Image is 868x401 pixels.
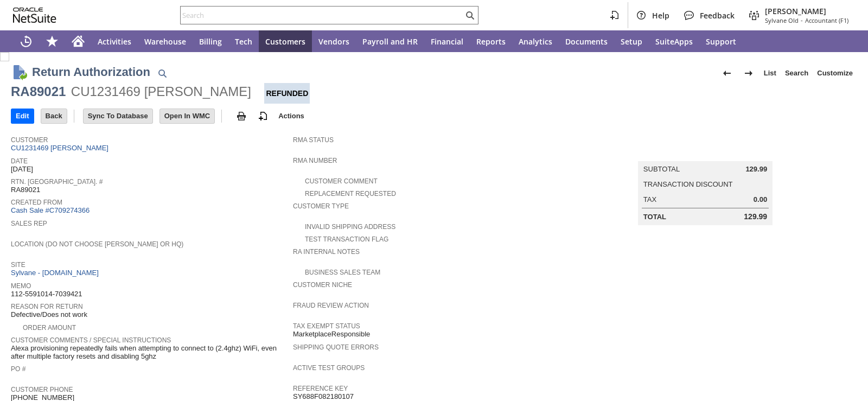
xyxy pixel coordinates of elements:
[744,212,767,221] span: 129.99
[11,109,34,123] input: Edit
[649,30,699,52] a: SuiteApps
[11,269,101,277] a: Sylvane - [DOMAIN_NAME]
[20,35,33,48] svg: Recent Records
[72,35,85,48] svg: Home
[293,157,337,164] a: RMA Number
[476,36,506,47] span: Reports
[259,30,312,52] a: Customers
[65,30,91,52] a: Home
[235,36,252,47] span: Tech
[193,30,228,52] a: Billing
[720,67,733,80] img: Previous
[643,165,680,173] a: Subtotal
[293,385,348,392] a: Reference Key
[463,9,476,22] svg: Search
[257,110,270,123] img: add-record.svg
[264,83,310,104] div: Refunded
[305,190,396,198] a: Replacement Requested
[39,30,65,52] div: Shortcuts
[293,330,370,339] span: MarketplaceResponsible
[11,290,82,298] span: 112-5591014-7039421
[11,303,83,310] a: Reason For Return
[745,165,767,174] span: 129.99
[11,261,25,269] a: Site
[614,30,649,52] a: Setup
[565,36,608,47] span: Documents
[305,223,395,231] a: Invalid Shipping Address
[424,30,470,52] a: Financial
[11,199,62,206] a: Created From
[11,365,25,373] a: PO #
[23,324,76,332] a: Order Amount
[621,36,642,47] span: Setup
[138,30,193,52] a: Warehouse
[11,83,66,100] div: RA89021
[11,344,288,361] span: Alexa provisioning repeatedly fails when attempting to connect to (2.4ghz) WiFi, even after multi...
[265,36,305,47] span: Customers
[318,36,349,47] span: Vendors
[293,202,349,210] a: Customer Type
[813,65,857,82] a: Customize
[11,165,33,174] span: [DATE]
[293,281,352,289] a: Customer Niche
[706,36,736,47] span: Support
[11,336,171,344] a: Customer Comments / Special Instructions
[156,67,169,80] img: Quick Find
[71,83,251,100] div: CU1231469 [PERSON_NAME]
[431,36,463,47] span: Financial
[519,36,552,47] span: Analytics
[805,16,848,24] span: Accountant (F1)
[13,8,56,23] svg: logo
[801,16,803,24] span: -
[643,180,733,188] a: Transaction Discount
[312,30,356,52] a: Vendors
[293,392,354,401] span: SY688F082180107
[98,36,131,47] span: Activities
[199,36,222,47] span: Billing
[700,10,735,21] span: Feedback
[228,30,259,52] a: Tech
[699,30,743,52] a: Support
[293,343,379,351] a: Shipping Quote Errors
[11,282,31,290] a: Memo
[13,30,39,52] a: Recent Records
[652,10,669,21] span: Help
[160,109,215,123] input: Open In WMC
[274,112,309,120] a: Actions
[11,386,73,393] a: Customer Phone
[356,30,424,52] a: Payroll and HR
[11,206,90,214] a: Cash Sale #C709274366
[11,157,28,165] a: Date
[46,35,59,48] svg: Shortcuts
[41,109,67,123] input: Back
[293,364,365,372] a: Active Test Groups
[11,186,40,194] span: RA89021
[655,36,693,47] span: SuiteApps
[293,248,360,256] a: RA Internal Notes
[11,178,103,186] a: Rtn. [GEOGRAPHIC_DATA]. #
[293,322,360,330] a: Tax Exempt Status
[293,136,334,144] a: RMA Status
[305,235,388,243] a: Test Transaction Flag
[305,269,380,276] a: Business Sales Team
[235,110,248,123] img: print.svg
[84,109,152,123] input: Sync To Database
[11,220,47,227] a: Sales Rep
[643,195,656,203] a: Tax
[643,213,666,221] a: Total
[11,144,111,152] a: CU1231469 [PERSON_NAME]
[11,310,87,319] span: Defective/Does not work
[765,6,848,16] span: [PERSON_NAME]
[759,65,781,82] a: List
[181,9,463,22] input: Search
[91,30,138,52] a: Activities
[11,136,48,144] a: Customer
[32,63,150,81] h1: Return Authorization
[144,36,186,47] span: Warehouse
[781,65,813,82] a: Search
[754,195,767,204] span: 0.00
[765,16,799,24] span: Sylvane Old
[362,36,418,47] span: Payroll and HR
[11,240,183,248] a: Location (Do Not Choose [PERSON_NAME] or HQ)
[559,30,614,52] a: Documents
